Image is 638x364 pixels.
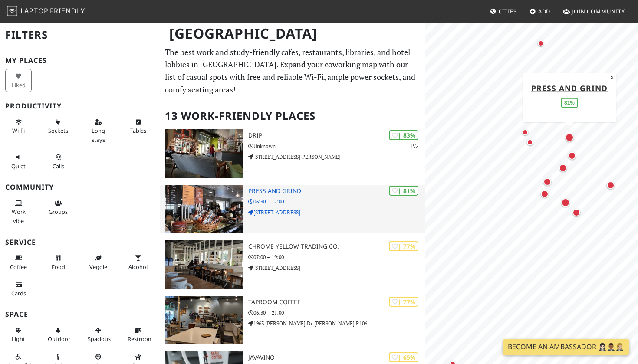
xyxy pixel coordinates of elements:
[130,127,146,134] span: Work-friendly tables
[5,277,32,300] button: Cards
[248,142,425,150] p: Unknown
[5,183,155,191] h3: Community
[165,296,243,344] img: Taproom Coffee
[165,240,243,289] img: Chrome Yellow Trading Co.
[160,240,426,289] a: Chrome Yellow Trading Co. | 77% Chrome Yellow Trading Co. 07:00 – 19:00 [STREET_ADDRESS]
[12,127,25,134] span: Stable Wi-Fi
[525,137,535,148] div: Map marker
[12,335,25,343] span: Natural light
[128,263,148,271] span: Alcohol
[12,208,26,224] span: People working
[5,22,155,48] h2: Filters
[20,6,49,16] span: Laptop
[5,238,155,246] h3: Service
[542,176,553,187] div: Map marker
[45,150,72,173] button: Calls
[559,197,572,209] div: Map marker
[248,308,425,317] p: 06:30 – 21:00
[248,208,425,216] p: [STREET_ADDRESS]
[48,127,68,134] span: Power sockets
[571,207,582,218] div: Map marker
[85,323,112,346] button: Spacious
[5,115,32,138] button: Wi-Fi
[531,82,608,93] a: Press and Grind
[85,115,112,147] button: Long stays
[45,196,72,219] button: Groups
[7,6,17,16] img: LaptopFriendly
[389,297,418,307] div: | 77%
[125,251,151,274] button: Alcohol
[89,263,107,271] span: Veggie
[503,339,629,355] a: Become an Ambassador 🤵🏻‍♀️🤵🏾‍♂️🤵🏼‍♀️
[165,103,421,129] h2: 13 Work-Friendly Places
[248,354,425,361] h3: JavaVino
[125,323,151,346] button: Restroom
[50,6,85,16] span: Friendly
[572,7,625,15] span: Join Community
[487,3,520,19] a: Cities
[248,187,425,195] h3: Press and Grind
[5,102,155,110] h3: Productivity
[559,3,628,19] a: Join Community
[389,130,418,140] div: | 83%
[248,319,425,328] p: 1963 [PERSON_NAME] Dr [PERSON_NAME] R106
[248,253,425,261] p: 07:00 – 19:00
[389,352,418,362] div: | 65%
[389,241,418,251] div: | 77%
[557,162,569,174] div: Map marker
[411,142,418,150] p: 1
[160,129,426,178] a: Drip | 83% 1 Drip Unknown [STREET_ADDRESS][PERSON_NAME]
[248,264,425,272] p: [STREET_ADDRESS]
[160,296,426,344] a: Taproom Coffee | 77% Taproom Coffee 06:30 – 21:00 1963 [PERSON_NAME] Dr [PERSON_NAME] R106
[165,46,421,96] p: The best work and study-friendly cafes, restaurants, libraries, and hotel lobbies in [GEOGRAPHIC_...
[11,162,26,170] span: Quiet
[536,38,546,49] div: Map marker
[5,56,155,65] h3: My Places
[53,162,64,170] span: Video/audio calls
[5,323,32,346] button: Light
[49,208,68,216] span: Group tables
[10,263,27,271] span: Coffee
[5,310,155,318] h3: Space
[5,251,32,274] button: Coffee
[128,335,153,343] span: Restroom
[165,185,243,233] img: Press and Grind
[45,251,72,274] button: Food
[88,335,111,343] span: Spacious
[561,98,578,108] div: 81%
[539,188,550,200] div: Map marker
[538,7,551,15] span: Add
[7,4,85,19] a: LaptopFriendly LaptopFriendly
[162,22,424,46] h1: [GEOGRAPHIC_DATA]
[526,3,554,19] a: Add
[389,186,418,196] div: | 81%
[520,127,530,138] div: Map marker
[608,72,616,82] button: Close popup
[248,197,425,206] p: 06:30 – 17:00
[248,243,425,250] h3: Chrome Yellow Trading Co.
[165,129,243,178] img: Drip
[605,180,616,191] div: Map marker
[52,263,65,271] span: Food
[85,251,112,274] button: Veggie
[45,323,72,346] button: Outdoor
[11,289,26,297] span: Credit cards
[563,131,576,144] div: Map marker
[5,196,32,228] button: Work vibe
[5,150,32,173] button: Quiet
[248,132,425,139] h3: Drip
[92,127,105,143] span: Long stays
[48,335,70,343] span: Outdoor area
[160,185,426,233] a: Press and Grind | 81% Press and Grind 06:30 – 17:00 [STREET_ADDRESS]
[248,298,425,306] h3: Taproom Coffee
[45,115,72,138] button: Sockets
[499,7,517,15] span: Cities
[125,115,151,138] button: Tables
[248,153,425,161] p: [STREET_ADDRESS][PERSON_NAME]
[566,150,578,161] div: Map marker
